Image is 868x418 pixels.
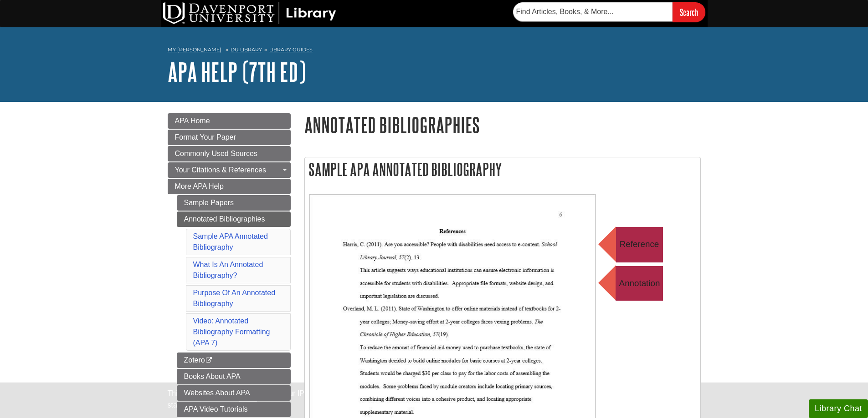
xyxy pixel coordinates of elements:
span: Commonly Used Sources [175,150,257,157]
a: Purpose Of An Annotated Bibliography [193,289,276,307]
a: APA Help (7th Ed) [168,58,306,86]
input: Search [673,2,705,22]
a: Annotated Bibliographies [177,212,291,227]
a: More APA Help [168,179,291,194]
i: This link opens in a new window [205,358,213,363]
h1: Annotated Bibliographies [304,113,701,136]
a: Sample APA Annotated Bibliography [193,232,268,251]
a: Websites About APA [177,385,291,401]
span: Your Citations & References [175,166,266,174]
input: Find Articles, Books, & More... [513,2,673,21]
a: APA Home [168,113,291,129]
span: APA Home [175,117,210,125]
span: Format Your Paper [175,133,236,141]
a: DU Library [231,46,262,53]
h2: Sample APA Annotated Bibliography [305,157,700,181]
a: What Is An Annotated Bibliography? [193,261,263,279]
a: Sample Papers [177,195,291,211]
a: Video: Annotated Bibliography Formatting (APA 7) [193,317,270,347]
a: Library Guides [269,46,313,53]
a: Books About APA [177,369,291,384]
span: More APA Help [175,182,224,190]
img: DU Library [163,2,336,24]
button: Library Chat [809,399,868,418]
a: Zotero [177,353,291,368]
nav: breadcrumb [168,44,701,58]
a: My [PERSON_NAME] [168,46,221,54]
form: Searches DU Library's articles, books, and more [513,2,705,22]
a: Commonly Used Sources [168,146,291,161]
a: Your Citations & References [168,162,291,178]
a: Format Your Paper [168,130,291,145]
a: APA Video Tutorials [177,402,291,417]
